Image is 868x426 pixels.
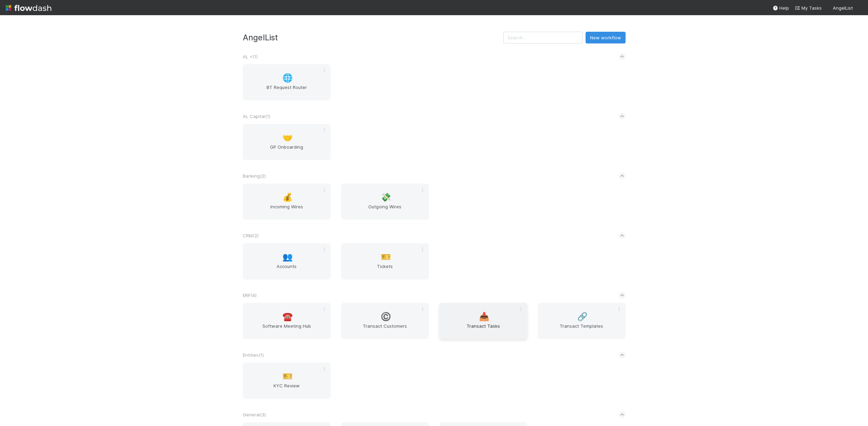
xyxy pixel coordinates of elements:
input: Search... [503,32,583,43]
a: 💰Incoming Wires [243,184,331,220]
span: BT Request Router [246,84,328,98]
div: Help [772,4,789,11]
a: 🎫KYC Review [243,363,331,399]
span: KYC Review [246,382,328,396]
a: My Tasks [795,4,822,11]
span: Transact Customers [344,323,426,336]
a: 🎫Tickets [341,243,429,279]
a: 📥Transact Tasks [439,303,527,339]
span: ☎️ [282,312,293,321]
a: ☎️Software Meeting Hub [243,303,331,339]
span: 💰 [282,193,293,202]
span: Entities ( 1 ) [243,352,264,358]
span: 🤝 [282,133,293,142]
span: Software Meeting Hub [246,323,328,336]
span: ERP ( 4 ) [243,293,257,298]
span: General ( 3 ) [243,412,266,417]
button: New workflow [586,32,626,43]
span: AL Capital ( 1 ) [243,113,270,119]
a: 🤝GP Onboarding [243,124,331,160]
img: logo-inverted-e16ddd16eac7371096b0.svg [6,2,51,14]
span: Transact Tasks [442,323,525,336]
span: AngelList [833,5,853,11]
span: GP Onboarding [246,143,328,157]
span: Accounts [246,263,328,277]
span: ©️ [381,312,391,321]
a: ©️Transact Customers [341,303,429,339]
span: Tickets [344,263,426,277]
span: 🌐 [282,73,293,82]
span: 💸 [381,193,391,202]
a: 💸Outgoing Wires [341,184,429,220]
a: 🌐BT Request Router [243,64,331,100]
span: Banking ( 2 ) [243,173,266,179]
span: 👥 [282,252,293,261]
span: AL < ( 1 ) [243,54,258,59]
a: 👥Accounts [243,243,331,279]
span: 🎫 [381,252,391,261]
span: 📥 [479,312,489,321]
h3: AngelList [243,33,503,42]
span: 🔗 [577,312,588,321]
span: Incoming Wires [246,203,328,217]
span: 🎫 [282,372,293,381]
span: My Tasks [795,5,822,11]
span: Outgoing Wires [344,203,426,217]
span: Transact Templates [540,323,623,336]
a: 🔗Transact Templates [538,303,626,339]
img: avatar_ef15843f-6fde-4057-917e-3fb236f438ca.png [856,5,862,12]
span: CRM ( 2 ) [243,233,259,238]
